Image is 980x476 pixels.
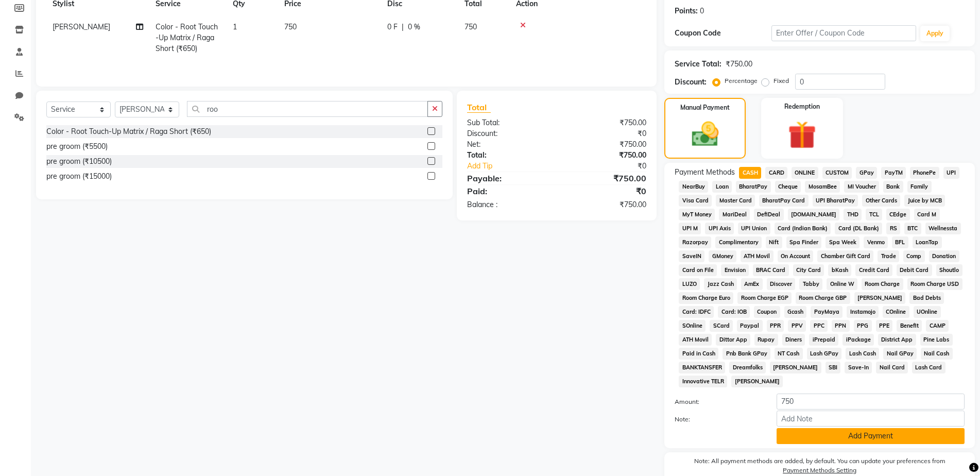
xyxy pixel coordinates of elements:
div: Balance : [459,199,557,210]
span: Envision [721,264,749,276]
img: _gift.svg [779,117,825,152]
span: MosamBee [805,181,840,193]
div: pre groom (₹5500) [46,141,108,152]
div: Payable: [459,172,557,184]
span: Pine Labs [920,334,953,346]
span: Card (Indian Bank) [775,223,831,234]
span: Nail Cash [921,348,953,360]
div: Paid: [459,185,557,197]
span: Card on File [679,264,717,276]
label: Percentage [725,76,758,86]
span: Shoutlo [936,264,962,276]
span: COnline [883,306,909,318]
span: Diners [782,334,805,346]
span: Cheque [775,181,801,193]
div: Net: [459,139,557,150]
span: Dittor App [716,334,750,346]
span: BTC [904,223,921,234]
span: CAMP [926,320,949,332]
label: Amount: [667,397,769,406]
span: THD [844,209,862,220]
span: Bad Debts [909,292,944,304]
span: Online W [827,278,857,290]
div: ₹750.00 [557,139,654,150]
span: Comp [903,250,925,262]
span: LUZO [679,278,700,290]
span: SCard [710,320,733,332]
button: Apply [920,26,950,41]
span: On Account [778,250,814,262]
span: PPG [854,320,872,332]
span: Dreamfolks [729,362,766,373]
span: BharatPay Card [759,195,809,207]
span: 0 F [387,22,398,32]
span: Nift [766,236,782,248]
span: Save-In [845,362,872,373]
span: Master Card [716,195,755,207]
span: LoanTap [913,236,942,248]
span: SBI [826,362,841,373]
span: Debit Card [897,264,932,276]
span: DefiDeal [754,209,784,220]
span: UPI Union [738,223,770,234]
span: Other Cards [862,195,900,207]
div: Points: [675,6,698,16]
span: Room Charge Euro [679,292,733,304]
div: Discount: [675,77,707,88]
span: [PERSON_NAME] [731,376,783,387]
span: bKash [828,264,851,276]
span: Card (DL Bank) [835,223,882,234]
span: Jazz Cash [704,278,737,290]
span: Room Charge GBP [796,292,850,304]
span: Card M [914,209,940,220]
span: iPrepaid [809,334,838,346]
div: ₹750.00 [557,172,654,184]
span: PPC [810,320,828,332]
span: PPR [767,320,784,332]
span: PPV [788,320,806,332]
span: Pnb Bank GPay [723,348,770,360]
span: Paypal [737,320,763,332]
span: MyT Money [679,209,715,220]
span: Gcash [784,306,807,318]
span: SaveIN [679,250,704,262]
input: Add Note [777,411,965,427]
span: Bank [883,181,903,193]
span: UPI M [679,223,701,234]
span: Lash GPay [807,348,842,360]
span: SOnline [679,320,706,332]
span: UPI Axis [705,223,734,234]
span: Coupon [754,306,780,318]
div: Total: [459,150,557,161]
span: [DOMAIN_NAME] [788,209,840,220]
img: _cash.svg [683,118,728,150]
label: Manual Payment [680,103,730,112]
span: Chamber Gift Card [817,250,873,262]
span: Rupay [754,334,778,346]
div: ₹0 [557,128,654,139]
span: MariDeal [719,209,750,220]
span: [PERSON_NAME] [53,22,110,31]
span: 750 [284,22,297,31]
span: Lash Card [912,362,945,373]
span: Juice by MCB [904,195,945,207]
span: BRAC Card [753,264,789,276]
span: Total [467,102,491,113]
div: ₹750.00 [726,59,752,70]
span: Card: IDFC [679,306,714,318]
span: Room Charge EGP [737,292,792,304]
span: 750 [465,22,477,31]
input: Enter Offer / Coupon Code [771,25,916,41]
span: MI Voucher [844,181,879,193]
span: 0 % [408,22,420,32]
span: RS [886,223,900,234]
span: BANKTANSFER [679,362,725,373]
span: Paid in Cash [679,348,718,360]
button: Add Payment [777,428,965,444]
span: PPN [832,320,850,332]
span: Donation [929,250,959,262]
span: Discover [767,278,796,290]
div: pre groom (₹10500) [46,156,112,167]
span: Spa Week [826,236,859,248]
span: Visa Card [679,195,712,207]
